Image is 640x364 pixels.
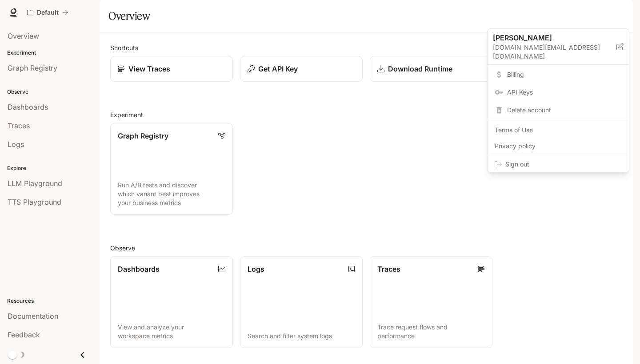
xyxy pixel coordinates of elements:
span: Terms of Use [495,126,622,135]
a: Billing [489,67,627,83]
p: [DOMAIN_NAME][EMAIL_ADDRESS][DOMAIN_NAME] [493,43,616,61]
span: Privacy policy [495,142,622,150]
div: Delete account [489,102,627,118]
a: Terms of Use [489,122,627,138]
div: Sign out [488,156,629,172]
span: Sign out [505,160,622,169]
p: [PERSON_NAME] [493,32,602,43]
div: [PERSON_NAME][DOMAIN_NAME][EMAIL_ADDRESS][DOMAIN_NAME] [488,29,629,65]
span: Delete account [507,106,622,115]
a: API Keys [489,84,627,100]
a: Privacy policy [489,138,627,154]
span: API Keys [507,88,622,97]
span: Billing [507,70,622,79]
